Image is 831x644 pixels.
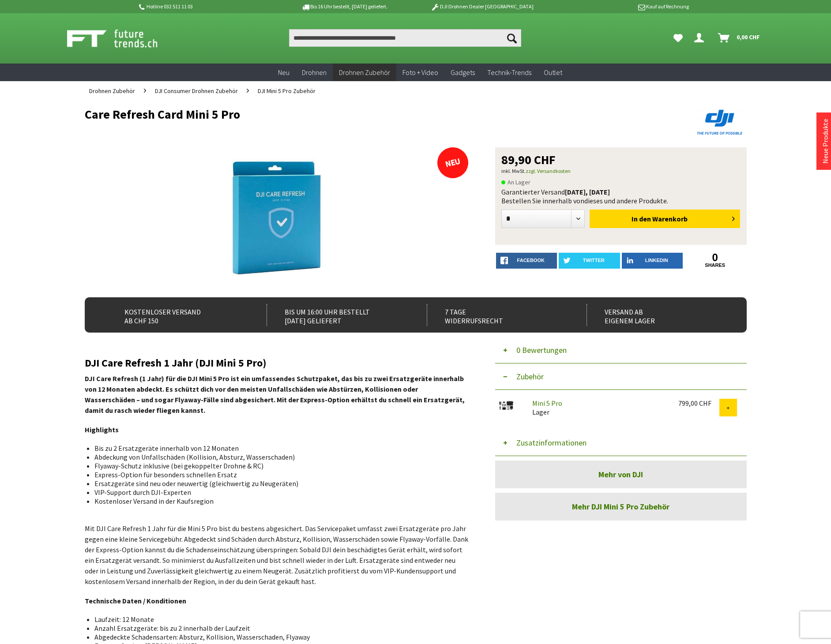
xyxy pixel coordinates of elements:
[85,108,614,121] h1: Care Refresh Card Mini 5 Pro
[333,64,396,82] a: Drohnen Zubehör
[501,187,741,205] div: Garantierter Versand Bestellen Sie innerhalb von dieses und andere Produkte.
[402,68,438,77] span: Foto + Video
[85,596,186,605] strong: Technische Daten / Konditionen
[94,624,462,633] li: Anzahl Ersatzgeräte: bis zu 2 innerhalb der Laufzeit
[583,258,605,263] span: twitter
[155,87,238,95] span: DJI Consumer Drohnen Zubehör
[289,29,521,47] input: Produkt, Marke, Kategorie, EAN, Artikelnummer…
[150,81,242,101] a: DJI Consumer Drohnen Zubehör
[94,615,462,624] li: Laufzeit: 12 Monate
[94,453,462,461] li: Abdeckung von Unfallschäden (Kollision, Absturz, Wasserschaden)
[538,64,568,82] a: Outlet
[278,68,290,77] span: Neu
[622,253,683,269] a: LinkedIn
[427,304,568,326] div: 7 Tage Widerrufsrecht
[694,108,747,137] img: DJI
[85,357,469,369] h2: DJI Care Refresh 1 Jahr (DJI Mini 5 Pro)
[94,488,462,497] li: VIP-Support durch DJI-Experten
[85,513,469,587] p: Mit DJI Care Refresh 1 Jahr für die Mini 5 Pro bist du bestens abgesichert. Das Servicepaket umfa...
[691,29,711,47] a: Dein Konto
[821,119,830,164] a: Neue Produkte
[645,258,668,263] span: LinkedIn
[495,399,517,413] img: Mini 5 Pro
[495,461,747,488] a: Mehr von DJI
[544,68,562,77] span: Outlet
[253,81,320,101] a: DJI Mini 5 Pro Zubehör
[590,210,740,228] button: In den Warenkorb
[94,479,462,488] li: Ersatzgeräte sind neu oder neuwertig (gleichwertig zu Neugeräten)
[652,214,688,223] span: Warenkorb
[565,187,610,196] b: [DATE], [DATE]
[737,30,760,44] span: 0,00 CHF
[85,81,139,101] a: Drohnen Zubehör
[532,399,562,408] a: Mini 5 Pro
[85,374,465,415] strong: DJI Care Refresh (1 Jahr) für die DJI Mini 5 Pro ist ein umfassendes Schutzpaket, das bis zu zwei...
[339,68,390,77] span: Drohnen Zubehör
[684,253,746,262] a: 0
[272,64,296,82] a: Neu
[67,27,177,49] img: Shop Futuretrends - zur Startseite wechseln
[496,253,557,269] a: facebook
[413,1,551,12] p: DJI Drohnen Dealer [GEOGRAPHIC_DATA]
[451,68,475,77] span: Gadgets
[517,258,545,263] span: facebook
[94,470,462,479] li: Express-Option für besonders schnellen Ersatz
[296,64,333,82] a: Drohnen
[714,29,764,47] a: Warenkorb
[632,214,651,223] span: In den
[481,64,538,82] a: Technik-Trends
[94,461,462,470] li: Flyaway-Schutz inklusive (bei gekoppelter Drohne & RC)
[684,262,746,268] a: shares
[503,29,521,47] button: Suchen
[495,493,747,520] a: Mehr DJI Mini 5 Pro Zubehör
[495,337,747,363] button: 0 Bewertungen
[94,633,462,641] li: Abgedeckte Schadensarten: Absturz, Kollision, Wasserschaden, Flyaway
[85,425,119,434] strong: Highlights
[89,87,135,95] span: Drohnen Zubehör
[138,1,275,12] p: Hotline 032 511 11 03
[501,166,741,176] p: inkl. MwSt.
[487,68,531,77] span: Technik-Trends
[678,399,719,408] div: 799,00 CHF
[107,304,248,326] div: Kostenloser Versand ab CHF 150
[275,1,413,12] p: Bis 16 Uhr bestellt, [DATE] geliefert.
[501,177,530,187] span: An Lager
[526,168,571,174] a: zzgl. Versandkosten
[501,154,556,166] span: 89,90 CHF
[396,64,444,82] a: Foto + Video
[444,64,481,82] a: Gadgets
[206,147,347,288] img: Care Refresh Card Mini 5 Pro
[495,430,747,456] button: Zusatzinformationen
[258,87,316,95] span: DJI Mini 5 Pro Zubehör
[94,497,462,505] li: Kostenloser Versand in der Kaufsregion
[267,304,407,326] div: Bis um 16:00 Uhr bestellt [DATE] geliefert
[551,1,689,12] p: Kauf auf Rechnung
[495,363,747,390] button: Zubehör
[525,399,671,416] div: Lager
[587,304,727,326] div: Versand ab eigenem Lager
[669,29,687,47] a: Meine Favoriten
[559,253,620,269] a: twitter
[302,68,327,77] span: Drohnen
[94,444,462,453] li: Bis zu 2 Ersatzgeräte innerhalb von 12 Monaten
